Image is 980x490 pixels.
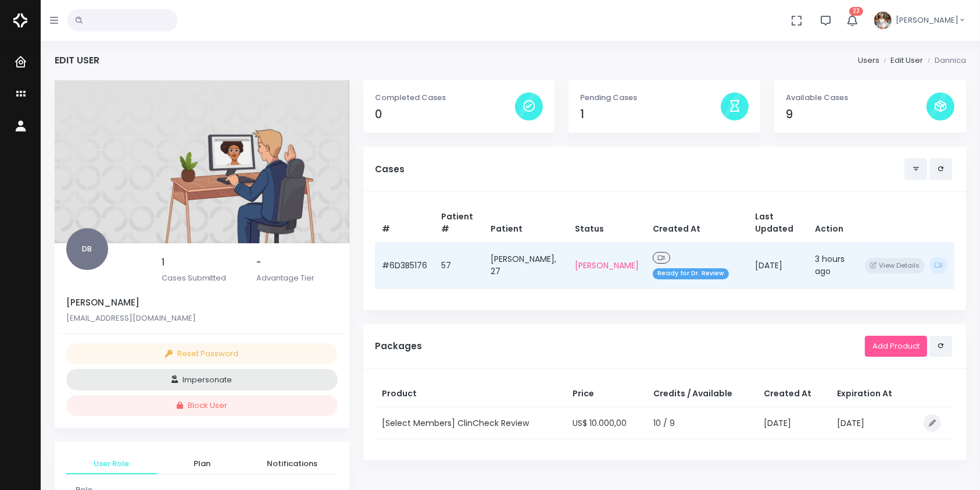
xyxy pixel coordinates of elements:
h5: Cases [375,164,904,175]
th: Status [568,204,646,243]
span: Ready for Dr. Review [653,268,729,279]
li: Dannica [923,55,966,66]
h5: Packages [375,341,865,351]
span: User Role [76,458,148,470]
span: DB [66,228,108,270]
p: Cases Submitted [162,272,243,284]
h4: Edit User [55,55,99,66]
h4: 9 [786,108,927,121]
h4: 1 [580,108,721,121]
button: Reset Password [66,343,338,365]
p: Pending Cases [580,92,721,104]
th: Product [375,381,566,407]
th: Price [566,381,646,407]
a: Edit User [890,55,923,66]
p: Advantage Tier [256,272,338,284]
td: 10 / 9 [646,407,757,439]
th: Patient [484,204,568,243]
td: 57 [434,242,484,289]
span: 22 [849,7,863,16]
h4: 0 [375,108,516,121]
td: US$ 10.000,00 [566,407,646,439]
p: Available Cases [786,92,927,104]
span: Plan [166,458,238,470]
h5: - [256,257,338,268]
th: Expiration At [830,381,912,407]
button: Block User [66,395,338,417]
img: Logo Horizontal [13,8,27,33]
td: 3 hours ago [809,242,858,289]
img: Header Avatar [872,10,893,31]
td: [DATE] [749,242,809,289]
button: Impersonate [66,369,338,390]
p: [EMAIL_ADDRESS][DOMAIN_NAME] [66,313,338,324]
th: Patient # [434,204,484,243]
th: Created At [757,381,830,407]
a: Add Product [865,336,927,357]
th: # [375,204,434,243]
th: Credits / Available [646,381,757,407]
h5: 1 [162,257,243,268]
span: Notifications [256,458,328,470]
p: Completed Cases [375,92,516,104]
th: Action [809,204,858,243]
td: [PERSON_NAME], 27 [484,242,568,289]
th: Last Updated [749,204,809,243]
a: [PERSON_NAME] [575,260,639,271]
th: Created At [646,204,749,243]
td: [DATE] [757,407,830,439]
button: View Details [865,258,925,274]
td: #6D3B5176 [375,242,434,289]
h5: [PERSON_NAME] [66,297,338,308]
span: [PERSON_NAME] [896,15,958,26]
td: [Select Members] ClinCheck Review [375,407,566,439]
td: [DATE] [830,407,912,439]
a: Users [858,55,879,66]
